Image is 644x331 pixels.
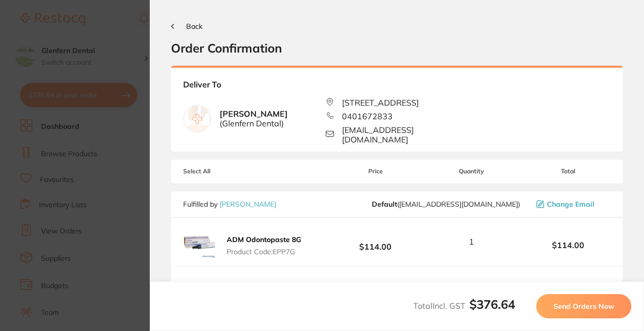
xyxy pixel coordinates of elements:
p: Fulfilled by [183,200,276,208]
a: [PERSON_NAME] [220,200,276,209]
button: ADM Odontopaste 8G Product Code:EPP7G [224,235,304,256]
span: save@adamdental.com.au [372,200,520,208]
span: Change Email [547,200,594,208]
span: Back [186,22,202,31]
b: Deliver To [183,80,611,98]
span: Price [333,168,418,175]
img: dXA1Y3BtZw [183,281,216,313]
span: Send Orders Now [553,302,614,311]
span: [EMAIL_ADDRESS][DOMAIN_NAME] [342,125,468,144]
b: Default [372,200,397,209]
span: 0401672833 [342,112,393,121]
b: $114.00 [333,232,418,251]
span: Quantity [418,168,525,175]
button: Send Orders Now [536,294,631,318]
b: $114.00 [525,241,611,250]
span: Product Code: EPP7G [227,248,301,256]
span: 1 [469,237,474,246]
span: [STREET_ADDRESS] [342,98,419,107]
span: Total Incl. GST [413,301,515,311]
button: Back [171,22,202,30]
img: empty.jpg [184,105,211,132]
img: dmNma3lyZQ [183,226,216,258]
b: [PERSON_NAME] [220,109,288,128]
button: Change Email [533,200,611,209]
span: Select All [183,168,284,175]
span: ( Glenfern Dental ) [220,119,288,128]
b: $376.64 [469,297,515,312]
h2: Order Confirmation [171,40,623,56]
span: Total [525,168,611,175]
b: ADM Odontopaste 8G [227,235,301,244]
